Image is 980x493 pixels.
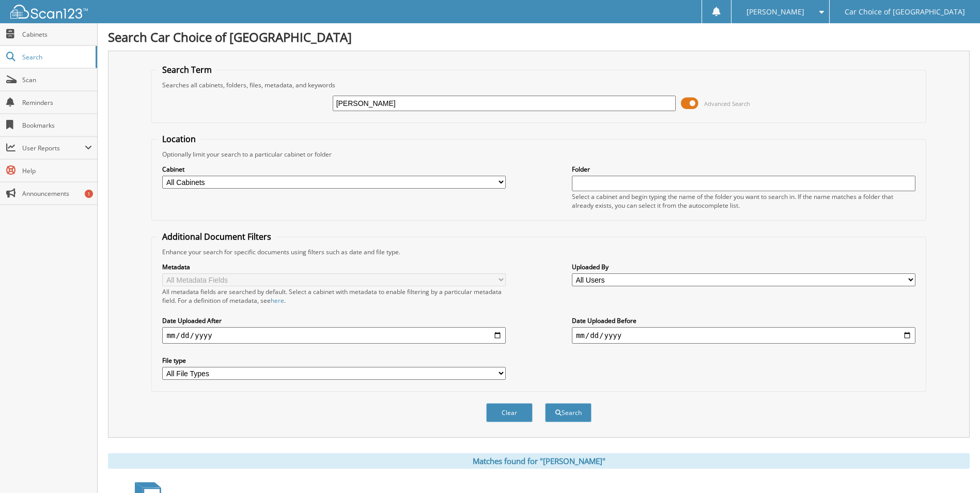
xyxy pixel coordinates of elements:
div: 1 [85,190,93,198]
span: Reminders [22,98,92,107]
label: Metadata [162,263,506,271]
label: Date Uploaded Before [572,316,915,325]
legend: Additional Document Filters [157,231,276,242]
div: Searches all cabinets, folders, files, metadata, and keywords [157,81,920,89]
div: Matches found for "[PERSON_NAME]" [108,453,970,469]
div: Enhance your search for specific documents using filters such as date and file type. [157,248,920,256]
label: Folder [572,165,915,174]
button: Search [545,403,592,422]
div: Select a cabinet and begin typing the name of the folder you want to search in. If the name match... [572,192,915,210]
span: Cabinets [22,30,92,39]
span: User Reports [22,144,85,152]
div: Optionally limit your search to a particular cabinet or folder [157,150,920,159]
span: [PERSON_NAME] [746,9,804,15]
label: File type [162,356,506,365]
span: Advanced Search [704,100,750,107]
label: Cabinet [162,165,506,174]
label: Date Uploaded After [162,316,506,325]
legend: Location [157,133,201,145]
img: scan123-logo-white.svg [10,5,88,19]
a: here [271,296,284,305]
h1: Search Car Choice of [GEOGRAPHIC_DATA] [108,28,970,45]
input: end [572,327,915,344]
span: Search [22,53,90,61]
button: Clear [486,403,533,422]
legend: Search Term [157,64,217,75]
span: Announcements [22,189,92,198]
span: Scan [22,75,92,84]
label: Uploaded By [572,263,915,271]
span: Car Choice of [GEOGRAPHIC_DATA] [845,9,965,15]
span: Help [22,166,92,175]
input: start [162,327,506,344]
span: Bookmarks [22,121,92,130]
div: All metadata fields are searched by default. Select a cabinet with metadata to enable filtering b... [162,287,506,305]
